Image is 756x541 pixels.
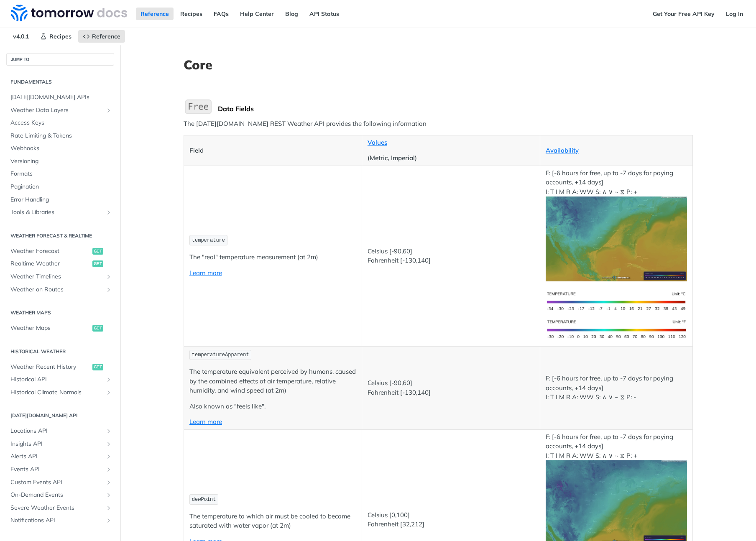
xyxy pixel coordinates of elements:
img: Tomorrow.io Weather API Docs [11,5,127,21]
a: Weather on RoutesShow subpages for Weather on Routes [6,283,114,296]
a: Weather Mapsget [6,322,114,334]
p: F: [-6 hours for free, up to -7 days for paying accounts, +14 days] I: T I M R A: WW S: ∧ ∨ ~ ⧖ P: - [546,374,687,402]
span: Weather on Routes [10,286,103,294]
a: On-Demand EventsShow subpages for On-Demand Events [6,489,114,501]
p: Celsius [-90,60] Fahrenheit [-130,140] [368,247,534,265]
a: Weather Recent Historyget [6,361,114,373]
a: Availability [546,146,579,154]
span: get [92,260,103,267]
a: Access Keys [6,117,114,129]
a: Events APIShow subpages for Events API [6,463,114,476]
h2: Fundamentals [6,78,114,86]
button: Show subpages for Custom Events API [105,479,112,486]
span: Weather Forecast [10,247,90,255]
span: Reference [92,33,120,40]
a: Weather Data LayersShow subpages for Weather Data Layers [6,104,114,117]
span: dewPoint [192,497,216,503]
h1: Core [184,57,693,72]
button: Show subpages for Tools & Libraries [105,209,112,216]
p: Also known as "feels like". [189,402,356,411]
span: Expand image [546,297,687,305]
a: Recipes [36,30,76,43]
span: Webhooks [10,144,112,153]
a: Insights APIShow subpages for Insights API [6,438,114,450]
img: temperature-us [546,316,687,344]
a: API Status [305,8,344,20]
p: Celsius [0,100] Fahrenheit [32,212] [368,510,534,529]
button: Show subpages for Notifications API [105,517,112,524]
p: The "real" temperature measurement (at 2m) [189,253,356,262]
a: Help Center [235,8,278,20]
a: Notifications APIShow subpages for Notifications API [6,514,114,527]
span: temperatureApparent [192,352,249,358]
span: Versioning [10,157,112,166]
a: Alerts APIShow subpages for Alerts API [6,450,114,463]
span: On-Demand Events [10,491,103,499]
span: Expand image [546,498,687,506]
span: Expand image [546,235,687,242]
a: Reference [136,8,174,20]
button: Show subpages for Weather on Routes [105,286,112,293]
button: Show subpages for Weather Timelines [105,273,112,280]
a: Locations APIShow subpages for Locations API [6,425,114,437]
h2: Weather Forecast & realtime [6,232,114,240]
span: Notifications API [10,516,103,525]
span: Tools & Libraries [10,208,103,217]
a: Historical APIShow subpages for Historical API [6,373,114,386]
p: The [DATE][DOMAIN_NAME] REST Weather API provides the following information [184,119,693,129]
button: Show subpages for Events API [105,466,112,473]
h2: Historical Weather [6,348,114,355]
a: Historical Climate NormalsShow subpages for Historical Climate Normals [6,386,114,399]
button: Show subpages for Severe Weather Events [105,505,112,511]
span: v4.0.1 [8,30,33,43]
h2: Weather Maps [6,309,114,316]
span: Recipes [49,33,72,40]
a: Rate Limiting & Tokens [6,130,114,142]
a: Values [368,138,387,146]
span: get [92,364,103,370]
a: Error Handling [6,194,114,206]
a: Tools & LibrariesShow subpages for Tools & Libraries [6,206,114,219]
span: Expand image [546,325,687,333]
span: Locations API [10,427,103,435]
a: Get Your Free API Key [648,8,719,20]
h2: [DATE][DOMAIN_NAME] API [6,412,114,419]
span: Realtime Weather [10,260,90,268]
a: Learn more [189,418,222,426]
p: The temperature to which air must be cooled to become saturated with water vapor (at 2m) [189,512,356,531]
a: Log In [721,8,748,20]
a: Recipes [176,8,207,20]
span: Events API [10,465,103,474]
a: Reference [78,30,125,43]
button: Show subpages for On-Demand Events [105,492,112,498]
a: [DATE][DOMAIN_NAME] APIs [6,91,114,104]
a: FAQs [209,8,233,20]
span: Custom Events API [10,478,103,487]
button: Show subpages for Insights API [105,441,112,447]
span: [DATE][DOMAIN_NAME] APIs [10,93,112,102]
img: temperature-si [546,288,687,316]
span: Pagination [10,183,112,191]
img: temperature [546,196,687,281]
a: Weather Forecastget [6,245,114,258]
span: Access Keys [10,119,112,127]
span: Weather Recent History [10,363,90,371]
div: Data Fields [218,105,693,113]
a: Pagination [6,181,114,193]
button: Show subpages for Weather Data Layers [105,107,112,114]
span: get [92,248,103,255]
p: The temperature equivalent perceived by humans, caused by the combined effects of air temperature... [189,367,356,396]
span: Historical API [10,375,103,384]
p: Celsius [-90,60] Fahrenheit [-130,140] [368,378,534,397]
span: Weather Data Layers [10,106,103,115]
button: Show subpages for Historical Climate Normals [105,389,112,396]
a: Learn more [189,269,222,277]
p: (Metric, Imperial) [368,153,534,163]
button: Show subpages for Locations API [105,428,112,434]
span: Historical Climate Normals [10,388,103,397]
a: Blog [281,8,303,20]
span: Error Handling [10,196,112,204]
a: Webhooks [6,142,114,155]
a: Weather TimelinesShow subpages for Weather Timelines [6,270,114,283]
span: Severe Weather Events [10,504,103,512]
